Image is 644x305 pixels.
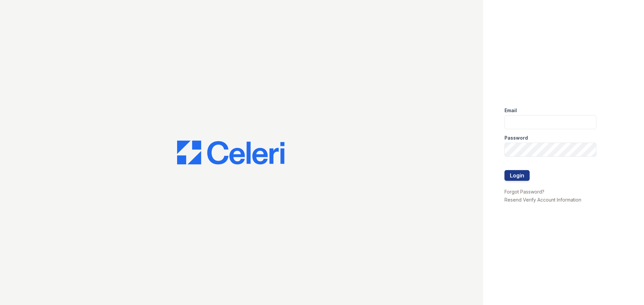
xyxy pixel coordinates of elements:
[504,135,528,141] label: Password
[504,170,530,181] button: Login
[504,197,581,203] a: Resend Verify Account Information
[177,141,284,165] img: CE_Logo_Blue-a8612792a0a2168367f1c8372b55b34899dd931a85d93a1a3d3e32e68fde9ad4.png
[504,107,517,114] label: Email
[504,189,544,195] a: Forgot Password?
